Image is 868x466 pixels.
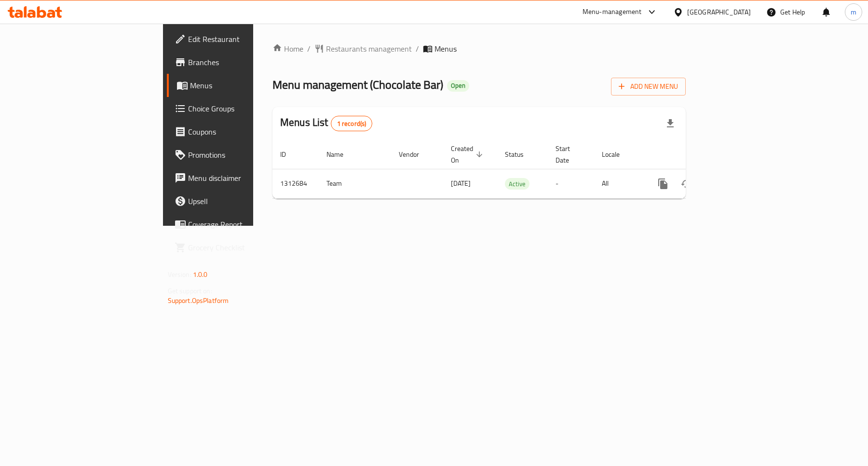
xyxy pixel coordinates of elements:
[272,74,443,96] span: Menu management ( Chocolate Bar )
[319,169,391,198] td: Team
[651,172,675,195] button: more
[594,169,644,198] td: All
[188,242,300,253] span: Grocery Checklist
[687,7,751,17] div: [GEOGRAPHIC_DATA]
[314,43,412,55] a: Restaurants management
[167,143,308,166] a: Promotions
[307,43,311,55] li: /
[167,120,308,143] a: Coupons
[675,172,698,195] button: Change Status
[167,213,308,236] a: Coverage Report
[451,177,471,190] span: [DATE]
[167,27,308,51] a: Edit Restaurant
[193,268,208,281] span: 1.0.0
[548,169,594,198] td: -
[167,74,308,97] a: Menus
[167,236,308,259] a: Grocery Checklist
[326,149,356,160] span: Name
[602,149,632,160] span: Locale
[190,80,300,91] span: Menus
[644,140,752,169] th: Actions
[188,126,300,137] span: Coupons
[556,143,583,166] span: Start Date
[331,119,372,128] span: 1 record(s)
[188,56,300,68] span: Branches
[399,149,432,160] span: Vendor
[851,7,856,17] span: m
[167,97,308,120] a: Choice Groups
[168,294,229,307] a: Support.OpsPlatform
[505,178,529,190] div: Active
[619,81,678,93] span: Add New Menu
[188,195,300,207] span: Upsell
[326,43,412,55] span: Restaurants management
[331,116,373,131] div: Total records count
[434,43,457,55] span: Menus
[168,285,212,297] span: Get support on:
[167,51,308,74] a: Branches
[447,80,469,92] div: Open
[611,78,686,96] button: Add New Menu
[280,115,372,131] h2: Menus List
[188,149,300,161] span: Promotions
[416,43,419,55] li: /
[167,190,308,213] a: Upsell
[272,43,686,55] nav: breadcrumb
[188,172,300,184] span: Menu disclaimer
[188,103,300,114] span: Choice Groups
[505,149,536,160] span: Status
[583,6,642,18] div: Menu-management
[188,219,300,230] span: Coverage Report
[451,143,486,166] span: Created On
[505,178,529,190] span: Active
[280,149,298,160] span: ID
[188,33,300,45] span: Edit Restaurant
[272,140,752,199] table: enhanced table
[447,82,469,90] span: Open
[168,268,191,281] span: Version:
[659,112,682,135] div: Export file
[167,166,308,190] a: Menu disclaimer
